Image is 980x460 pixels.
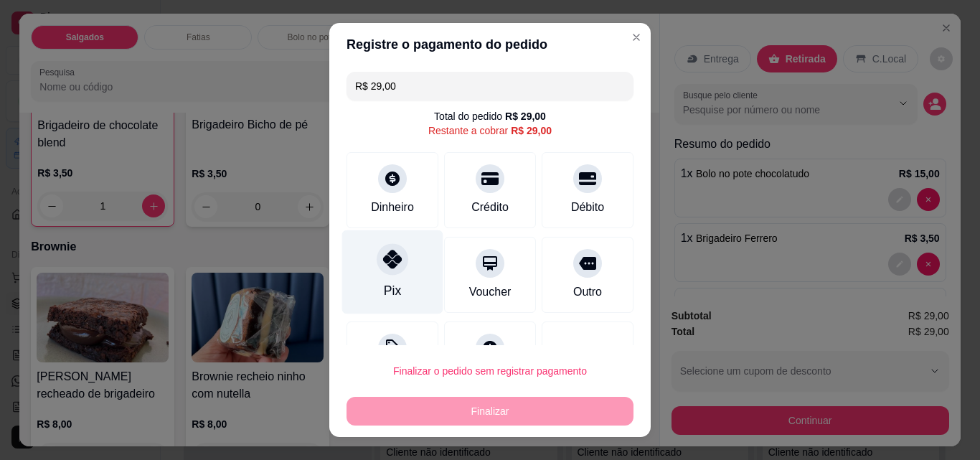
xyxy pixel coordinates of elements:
div: Outro [573,283,602,301]
input: Ex.: hambúrguer de cordeiro [355,72,625,100]
button: Close [625,26,648,49]
div: Crédito [471,199,509,216]
div: Voucher [469,283,512,301]
div: Pix [384,281,401,300]
div: Restante a cobrar [428,123,552,138]
div: Dinheiro [371,199,414,216]
header: Registre o pagamento do pedido [329,23,651,66]
div: Total do pedido [434,109,546,123]
div: Débito [571,199,604,216]
button: Finalizar o pedido sem registrar pagamento [347,357,633,385]
div: R$ 29,00 [505,109,546,123]
div: R$ 29,00 [511,123,552,138]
